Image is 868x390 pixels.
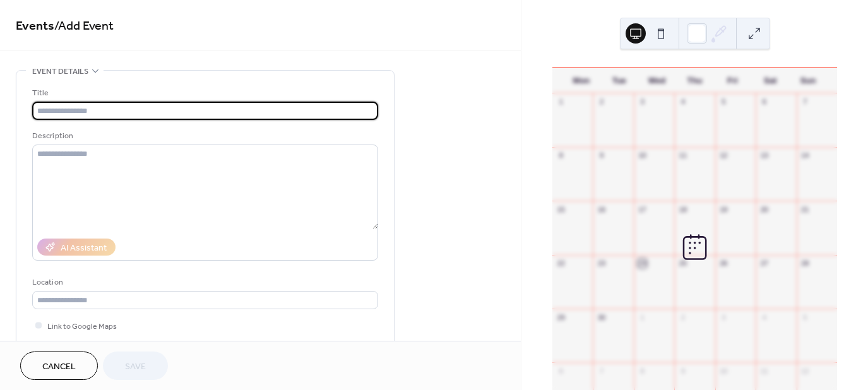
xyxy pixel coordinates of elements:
div: 15 [556,204,566,214]
div: 29 [556,312,566,322]
div: 10 [638,151,647,160]
div: 3 [719,312,728,322]
div: Wed [638,68,676,93]
div: 5 [800,312,810,322]
div: 6 [556,366,566,375]
span: Link to Google Maps [47,320,117,333]
div: 26 [719,259,728,268]
div: 22 [556,259,566,268]
div: 2 [678,312,687,322]
span: Cancel [42,360,76,374]
div: Sun [789,68,827,93]
div: 6 [759,97,769,107]
div: 4 [759,312,769,322]
div: 7 [800,97,810,107]
div: 1 [556,97,566,107]
div: 27 [759,259,769,268]
div: 2 [597,97,606,107]
div: Description [32,129,376,143]
div: 12 [800,366,810,375]
div: 25 [678,259,687,268]
div: 24 [638,259,647,268]
span: Event details [32,65,88,78]
div: Thu [676,68,714,93]
div: 8 [556,151,566,160]
div: 19 [719,204,728,214]
span: / Add Event [54,14,114,38]
div: 7 [597,366,606,375]
div: 11 [759,366,769,375]
div: 17 [638,204,647,214]
div: 13 [759,151,769,160]
div: 8 [638,366,647,375]
div: 10 [719,366,728,375]
div: 28 [800,259,810,268]
div: 16 [597,204,606,214]
div: Mon [562,68,600,93]
div: Title [32,86,376,100]
div: Tue [600,68,638,93]
div: 3 [638,97,647,107]
button: Cancel [20,352,98,380]
div: Sat [751,68,789,93]
div: 1 [638,312,647,322]
a: Events [16,14,54,38]
div: 14 [800,151,810,160]
div: 20 [759,204,769,214]
div: 23 [597,259,606,268]
div: 9 [678,366,687,375]
div: 30 [597,312,606,322]
div: Fri [713,68,751,93]
div: 4 [678,97,687,107]
div: 21 [800,204,810,214]
div: Location [32,276,376,289]
div: 5 [719,97,728,107]
div: 18 [678,204,687,214]
div: 9 [597,151,606,160]
div: 11 [678,151,687,160]
div: 12 [719,151,728,160]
